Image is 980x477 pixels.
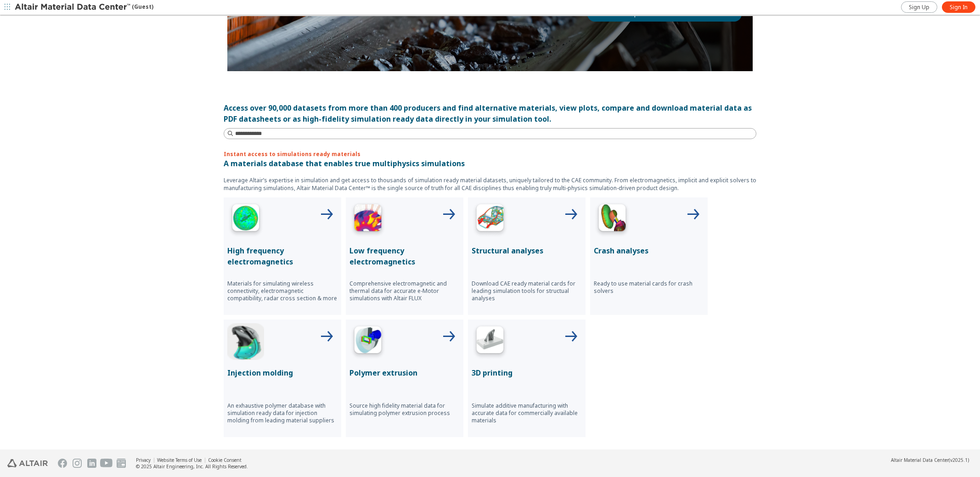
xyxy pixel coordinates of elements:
div: © 2025 Altair Engineering, Inc. All Rights Reserved. [136,463,248,470]
a: Privacy [136,457,151,463]
p: Download CAE ready material cards for leading simulation tools for structual analyses [472,280,582,302]
img: Crash Analyses Icon [594,201,631,238]
p: Leverage Altair’s expertise in simulation and get access to thousands of simulation ready materia... [224,176,756,192]
p: Instant access to simulations ready materials [224,150,756,158]
button: Crash Analyses IconCrash analysesReady to use material cards for crash solvers [590,197,708,315]
p: Materials for simulating wireless connectivity, electromagnetic compatibility, radar cross sectio... [227,280,338,302]
button: Polymer Extrusion IconPolymer extrusionSource high fidelity material data for simulating polymer ... [346,320,463,437]
div: (Guest) [15,3,153,12]
p: Structural analyses [472,245,582,256]
img: 3D Printing Icon [472,323,508,360]
img: Polymer Extrusion Icon [349,323,386,360]
img: Structural Analyses Icon [472,201,508,238]
img: High Frequency Icon [227,201,264,238]
button: Injection Molding IconInjection moldingAn exhaustive polymer database with simulation ready data ... [224,320,341,437]
span: Sign Up [909,4,929,11]
a: Website Terms of Use [157,457,202,463]
p: Ready to use material cards for crash solvers [594,280,704,295]
p: Comprehensive electromagnetic and thermal data for accurate e-Motor simulations with Altair FLUX [349,280,460,302]
span: Sign In [950,4,968,11]
p: A materials database that enables true multiphysics simulations [224,158,756,169]
button: 3D Printing Icon3D printingSimulate additive manufacturing with accurate data for commercially av... [468,320,586,437]
img: Low Frequency Icon [349,201,386,238]
p: Simulate additive manufacturing with accurate data for commercially available materials [472,402,582,424]
button: Low Frequency IconLow frequency electromagneticsComprehensive electromagnetic and thermal data fo... [346,197,463,315]
p: Crash analyses [594,245,704,256]
img: Altair Material Data Center [15,3,132,12]
p: Low frequency electromagnetics [349,245,460,267]
p: Source high fidelity material data for simulating polymer extrusion process [349,402,460,417]
img: Injection Molding Icon [227,323,264,360]
a: Sign Up [901,1,937,13]
p: 3D printing [472,367,582,378]
a: Cookie Consent [208,457,242,463]
p: High frequency electromagnetics [227,245,338,267]
img: Altair Engineering [7,459,48,467]
p: Injection molding [227,367,338,378]
p: News and updates [224,448,756,456]
div: (v2025.1) [891,457,969,463]
p: An exhaustive polymer database with simulation ready data for injection molding from leading mate... [227,402,338,424]
button: High Frequency IconHigh frequency electromagneticsMaterials for simulating wireless connectivity,... [224,197,341,315]
p: Polymer extrusion [349,367,460,378]
div: Access over 90,000 datasets from more than 400 producers and find alternative materials, view plo... [224,102,756,124]
button: Structural Analyses IconStructural analysesDownload CAE ready material cards for leading simulati... [468,197,586,315]
span: Altair Material Data Center [891,457,949,463]
a: Sign In [942,1,975,13]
